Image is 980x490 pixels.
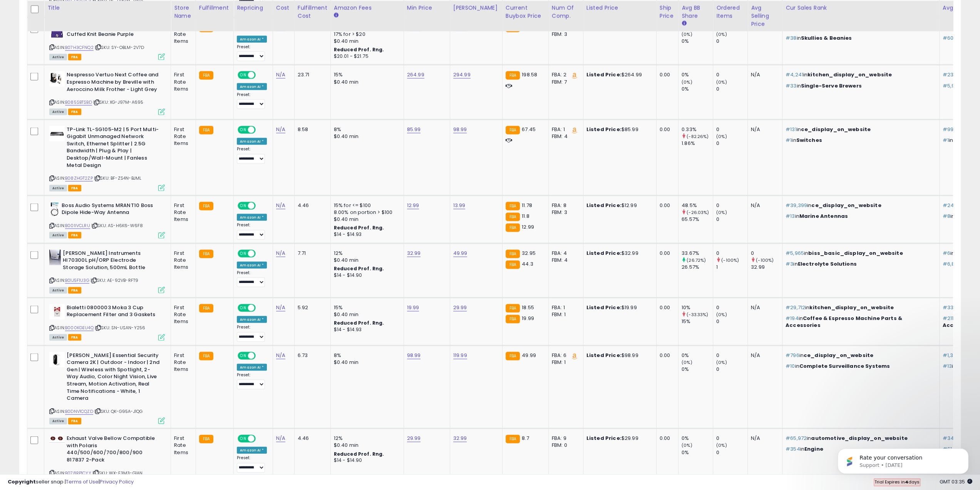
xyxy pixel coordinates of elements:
[552,133,577,140] div: FBM: 4
[552,249,577,256] div: FBA: 4
[716,85,747,92] div: 0
[453,434,467,442] a: 32.99
[199,249,213,258] small: FBA
[49,71,65,86] img: 41Uw1Qc-c-L._SL40_.jpg
[174,4,193,20] div: Store Name
[298,71,325,78] div: 23.71
[237,222,267,239] div: Preset:
[586,351,622,359] b: Listed Price:
[453,351,467,359] a: 119.99
[586,352,650,359] div: $98.99
[453,201,466,209] a: 13.99
[797,260,856,267] span: Electrolyte Solutions
[237,270,267,287] div: Preset:
[34,30,133,37] p: Message from Support, sent 1d ago
[796,136,822,143] span: Switches
[506,249,520,258] small: FBA
[49,185,67,191] span: All listings currently available for purchase on Amazon
[943,82,961,89] span: #5,952
[68,108,81,115] span: FBA
[943,34,953,41] span: #60
[334,37,398,44] div: $0.40 min
[716,216,747,222] div: 0
[407,434,421,442] a: 29.99
[660,71,672,78] div: 0.00
[506,4,545,20] div: Current Buybox Price
[276,249,285,257] a: N/A
[786,249,933,256] p: in
[682,37,713,44] div: 0%
[811,201,881,209] span: ce_display_on_website
[716,133,727,139] small: (0%)
[199,304,213,312] small: FBA
[49,334,67,340] span: All listings currently available for purchase on Amazon
[552,30,577,37] div: FBM: 3
[90,277,138,283] span: | SKU: AE-92VB-RFT9
[238,72,248,78] span: ON
[522,223,534,230] span: 12.99
[199,126,213,134] small: FBA
[716,140,747,146] div: 0
[687,311,708,317] small: (-33.33%)
[586,125,622,133] b: Listed Price:
[276,201,285,209] a: N/A
[334,46,384,52] b: Reduced Prof. Rng.
[786,201,807,209] span: #39,399
[67,24,160,40] b: 47 [US_STATE] Vikings NFL Raised Cuffed Knit Beanie Purple
[522,201,532,209] span: 11.78
[49,434,65,442] img: 31bzw99zHtL._SL40_.jpg
[522,249,536,256] span: 32.95
[506,71,520,79] small: FBA
[786,4,936,12] div: Cur Sales Rank
[255,126,267,133] span: OFF
[786,315,933,328] p: in
[552,4,580,20] div: Num of Comp.
[586,249,622,256] b: Listed Price:
[237,261,267,268] div: Amazon AI *
[786,314,902,328] span: Coffee & Espresso Machine Parts & Accessories
[237,92,267,109] div: Preset:
[17,23,30,35] img: Profile image for Support
[298,304,325,311] div: 5.92
[407,303,419,311] a: 19.99
[586,201,622,209] b: Listed Price:
[801,82,862,89] span: Single-Serve Brewers
[716,126,747,133] div: 0
[687,133,709,139] small: (-82.26%)
[49,108,67,115] span: All listings currently available for purchase on Amazon
[682,31,692,37] small: (0%)
[786,82,796,89] span: #33
[943,212,950,219] span: #8
[237,83,267,90] div: Amazon AI *
[276,4,291,12] div: Cost
[453,303,467,311] a: 29.99
[255,72,267,78] span: OFF
[552,202,577,209] div: FBA: 8
[238,304,248,311] span: ON
[522,314,534,322] span: 19.99
[276,71,285,78] a: N/A
[276,351,285,359] a: N/A
[49,126,65,141] img: 310GsSzheGL._SL40_.jpg
[237,44,267,61] div: Preset:
[682,4,710,20] div: Avg BB Share
[237,138,267,145] div: Amazon AI *
[786,34,933,41] p: in
[68,232,81,238] span: FBA
[334,311,398,318] div: $0.40 min
[506,202,520,210] small: FBA
[334,216,398,222] div: $0.40 min
[586,249,650,256] div: $32.99
[943,314,954,322] span: #211
[255,304,267,311] span: OFF
[94,175,141,181] span: | SKU: BF-ZS4N-BJML
[660,304,672,311] div: 0.00
[751,126,776,133] div: N/A
[49,249,165,292] div: ASIN:
[334,53,398,59] div: $20.01 - $21.75
[786,314,799,322] span: #194
[682,71,713,78] div: 0%
[716,311,727,317] small: (0%)
[786,71,803,78] span: #4,241
[716,352,747,359] div: 0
